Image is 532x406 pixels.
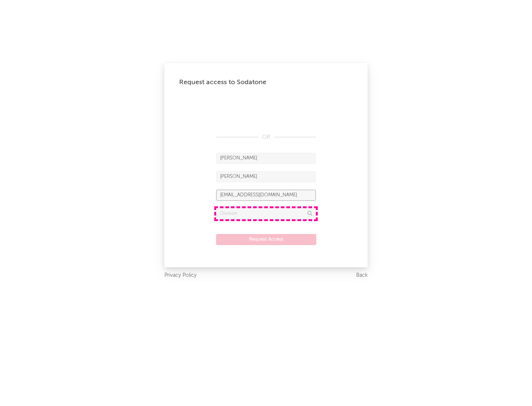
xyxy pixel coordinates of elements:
[356,271,368,280] a: Back
[179,78,353,87] div: Request access to Sodatone
[216,153,316,164] input: First Name
[216,234,316,245] button: Request Access
[216,171,316,182] input: Last Name
[216,190,316,201] input: Email
[216,208,316,219] input: Division
[164,271,197,280] a: Privacy Policy
[216,133,316,142] div: OR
